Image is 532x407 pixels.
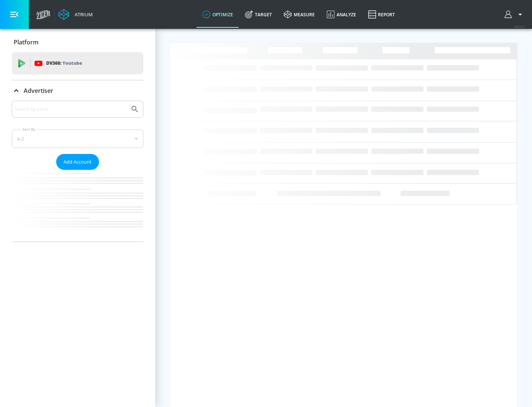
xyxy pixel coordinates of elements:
[56,154,99,170] button: Add Account
[15,104,127,114] input: Search by name
[46,59,82,67] p: DV360:
[278,1,321,28] a: measure
[62,59,82,67] p: Youtube
[514,24,525,28] span: v 4.24.0
[239,1,278,28] a: Target
[197,1,239,28] a: optimize
[12,129,143,148] div: A-Z
[14,38,38,46] p: Platform
[21,127,37,132] label: Sort By
[12,80,143,101] div: Advertiser
[24,87,53,95] p: Advertiser
[72,11,93,18] div: Atrium
[321,1,362,28] a: Analyze
[12,170,143,242] nav: list of Advertiser
[12,52,143,74] div: DV360: Youtube
[12,32,143,53] div: Platform
[362,1,401,28] a: Report
[64,158,92,166] span: Add Account
[58,9,93,20] a: Atrium
[12,101,143,242] div: Advertiser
